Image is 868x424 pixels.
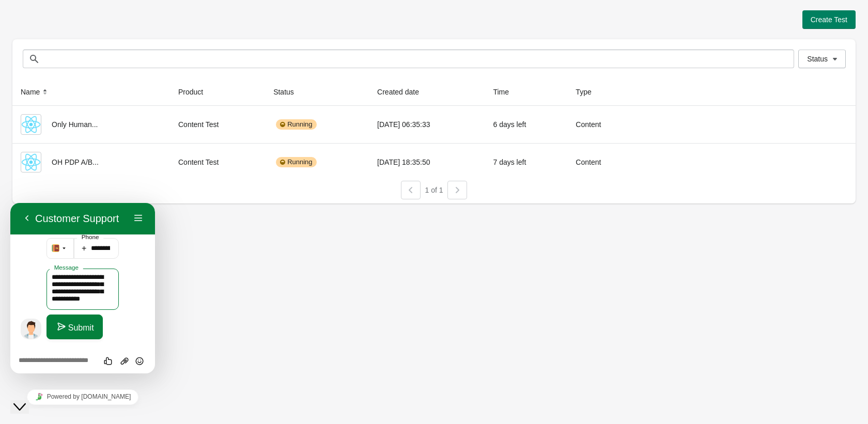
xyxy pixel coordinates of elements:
iframe: chat widget [10,385,155,409]
div: Only Human... [21,114,162,135]
div: Content Test [178,152,257,172]
div: 7 days left [493,152,559,172]
div: Running [276,119,316,130]
button: Created date [373,83,433,101]
div: Content Test [178,114,257,135]
div: Running [276,157,316,167]
iframe: chat widget [10,203,155,373]
button: Time [489,83,523,101]
div: 6 days left [493,114,559,135]
span: 1 of 1 [425,186,443,194]
span: Create Test [811,15,847,24]
button: Status [269,83,308,101]
div: Content [576,114,630,135]
div: OH PDP A/B... [21,152,162,172]
iframe: chat widget [10,383,43,414]
div: [DATE] 18:35:50 [377,152,476,172]
button: Type [571,83,606,101]
div: Content [576,152,630,172]
button: Status [798,50,846,68]
button: Create Test [802,10,856,29]
div: [DATE] 06:35:33 [377,114,476,135]
button: Name [17,83,54,101]
button: Product [174,83,218,101]
span: Status [807,55,828,63]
